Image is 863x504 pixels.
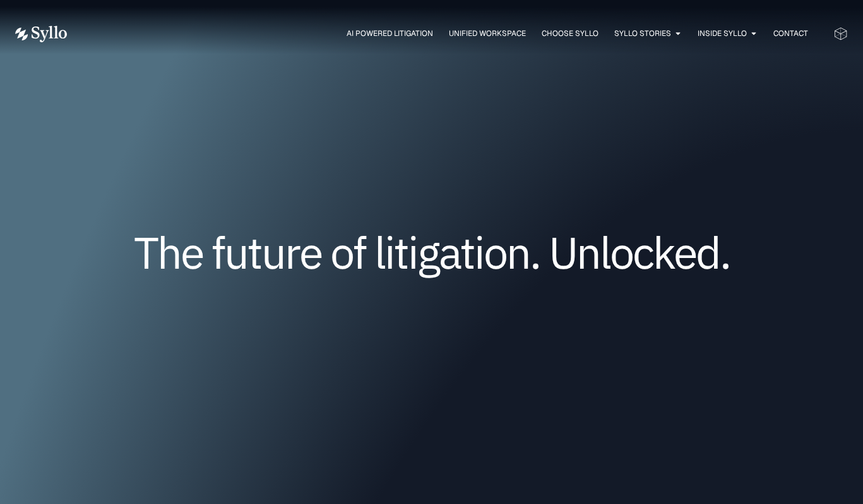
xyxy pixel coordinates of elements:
a: Unified Workspace [449,28,526,39]
h1: The future of litigation. Unlocked. [91,231,772,273]
img: Vector [15,26,67,42]
a: Inside Syllo [698,28,747,39]
nav: Menu [92,28,808,40]
div: Menu Toggle [92,28,808,40]
a: Syllo Stories [614,28,671,39]
a: Contact [773,28,808,39]
a: AI Powered Litigation [347,28,433,39]
a: Choose Syllo [542,28,598,39]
